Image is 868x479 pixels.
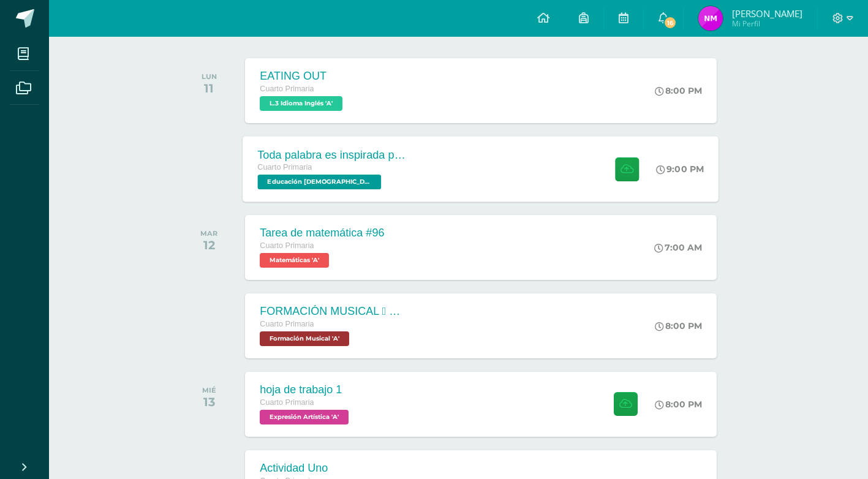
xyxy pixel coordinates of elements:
[260,410,349,424] span: Expresión Artística 'A'
[657,164,704,175] div: 9:00 PM
[260,305,407,318] div: FORMACIÓN MUSICAL  EJERCICIO RITMICO
[260,398,314,407] span: Cuarto Primaria
[260,331,349,346] span: Formación Musical 'A'
[260,462,345,475] div: Actividad Uno
[260,320,314,328] span: Cuarto Primaria
[260,241,314,250] span: Cuarto Primaria
[202,386,216,394] div: MIÉ
[258,148,406,161] div: Toda palabra es inspirada por [DEMOGRAPHIC_DATA]
[202,81,217,96] div: 11
[260,253,329,268] span: Matemáticas 'A'
[698,6,723,31] img: 4d757bb7c32cc36617525ab15d3a5207.png
[732,7,802,20] span: [PERSON_NAME]
[200,238,217,252] div: 12
[732,18,802,29] span: Mi Perfil
[655,320,702,331] div: 8:00 PM
[260,227,384,240] div: Tarea de matemática #96
[260,85,314,93] span: Cuarto Primaria
[654,242,702,253] div: 7:00 AM
[258,163,312,172] span: Cuarto Primaria
[655,399,702,410] div: 8:00 PM
[202,394,216,409] div: 13
[260,96,342,111] span: L.3 Idioma Inglés 'A'
[260,383,352,396] div: hoja de trabajo 1
[260,70,345,83] div: EATING OUT
[258,175,382,189] span: Educación Cristiana 'A'
[663,16,677,29] span: 16
[202,72,217,81] div: LUN
[655,85,702,96] div: 8:00 PM
[200,229,217,238] div: MAR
